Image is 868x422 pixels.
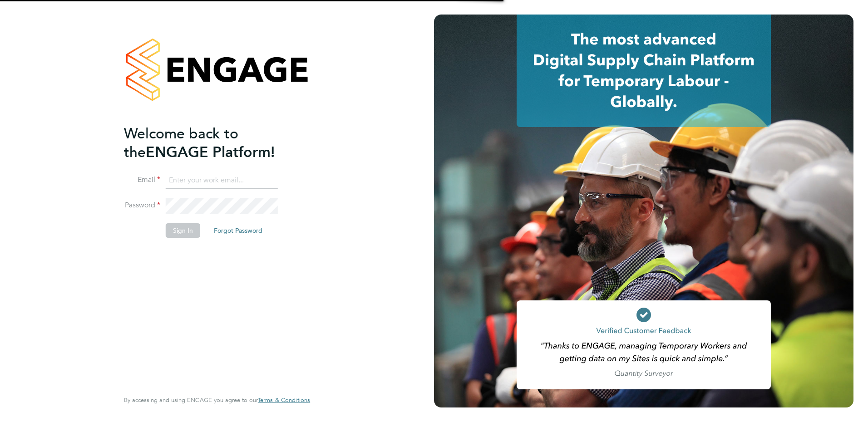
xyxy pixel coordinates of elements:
a: Terms & Conditions [258,397,310,404]
label: Email [124,175,160,185]
label: Password [124,201,160,210]
button: Sign In [166,223,200,238]
h2: ENGAGE Platform! [124,124,301,162]
span: Terms & Conditions [258,396,310,404]
span: Welcome back to the [124,125,238,161]
button: Forgot Password [207,223,270,238]
input: Enter your work email... [166,172,278,189]
span: By accessing and using ENGAGE you agree to our [124,396,310,404]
